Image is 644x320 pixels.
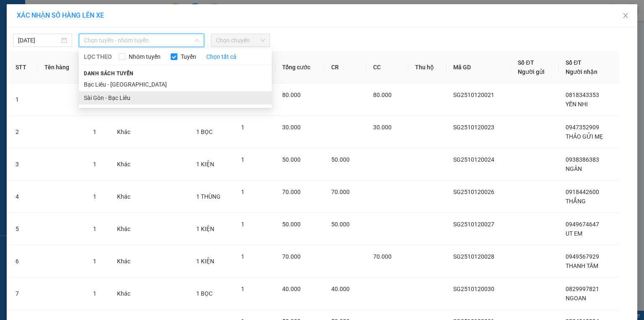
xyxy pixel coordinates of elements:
span: 1 [93,258,96,265]
th: STT [9,51,38,84]
span: 70.000 [282,253,301,260]
li: Bạc Liêu - [GEOGRAPHIC_DATA] [79,78,272,91]
span: 50.000 [282,156,301,163]
span: Tuyến [177,52,200,61]
span: close [622,12,629,19]
span: 1 [241,124,244,131]
span: 70.000 [373,253,392,260]
th: Tổng cước [275,51,325,84]
span: 40.000 [282,286,301,292]
span: Số ĐT [566,59,582,66]
td: Khác [110,116,142,148]
span: 1 [93,129,96,135]
li: Sài Gòn - Bạc Liêu [79,91,272,105]
td: Khác [110,245,142,278]
span: 1 [241,286,244,292]
span: SG2510120023 [453,124,494,131]
td: Khác [110,181,142,213]
span: SG2510120028 [453,253,494,260]
b: Nhà Xe Hà My [48,5,112,16]
span: Danh sách tuyến [79,70,139,77]
span: 70.000 [282,189,301,195]
th: Tên hàng [38,51,86,84]
span: XÁC NHẬN SỐ HÀNG LÊN XE [17,11,104,19]
span: NGÂN [566,165,582,172]
span: 0938386383 [566,156,599,163]
td: 2 [9,116,38,148]
td: 3 [9,148,38,181]
td: Khác [110,213,142,245]
td: 7 [9,278,38,310]
span: NGOAN [566,295,586,302]
span: SG2510120030 [453,286,494,292]
span: 80.000 [373,92,392,98]
span: 1 THÙNG [196,193,221,200]
span: 50.000 [282,221,301,228]
span: SG2510120026 [453,189,494,195]
span: Nhóm tuyến [125,52,164,61]
td: Khác [110,278,142,310]
span: 0818343353 [566,92,599,98]
span: YẾN NHI [566,101,588,108]
li: 995 [PERSON_NAME] [4,18,160,29]
span: 0947352909 [566,124,599,131]
td: 4 [9,181,38,213]
span: Người gửi [518,68,545,75]
th: CR [325,51,366,84]
span: 1 [241,189,244,195]
input: 12/10/2025 [18,36,60,45]
span: SG2510120024 [453,156,494,163]
span: UT EM [566,230,582,237]
span: 1 [93,193,96,200]
b: GỬI : [GEOGRAPHIC_DATA] [4,52,145,66]
span: 1 [93,161,96,168]
button: Close [614,4,637,28]
span: Người nhận [566,68,597,75]
th: Mã GD [447,51,511,84]
span: 0918442600 [566,189,599,195]
a: Chọn tất cả [206,52,236,61]
span: environment [48,20,55,27]
td: 1 [9,84,38,116]
span: 1 [93,226,96,232]
span: 80.000 [282,92,301,98]
span: 70.000 [331,189,350,195]
span: 30.000 [373,124,392,131]
td: Khác [110,148,142,181]
span: THANH TÂM [566,262,598,269]
th: CC [366,51,408,84]
td: 6 [9,245,38,278]
span: 1 KIỆN [196,161,214,168]
th: Thu hộ [408,51,447,84]
span: 30.000 [282,124,301,131]
span: 40.000 [331,286,350,292]
span: 50.000 [331,221,350,228]
td: 5 [9,213,38,245]
span: 50.000 [331,156,350,163]
span: phone [48,31,55,37]
span: Chọn chuyến [216,34,265,47]
span: THẢO GỬI MẸ [566,133,603,140]
span: THẮNG [566,198,586,205]
span: SG2510120021 [453,92,494,98]
span: down [195,38,200,43]
span: 1 KIỆN [196,226,214,232]
span: 1 [241,253,244,260]
span: 0949567929 [566,253,599,260]
span: 1 BỌC [196,290,213,297]
span: 1 [241,221,244,228]
span: Số ĐT [518,59,534,66]
span: LỌC THEO [84,52,112,61]
span: SG2510120027 [453,221,494,228]
span: 1 KIỆN [196,258,214,265]
span: 1 BỌC [196,129,213,135]
li: 0946 508 595 [4,29,160,39]
span: 1 [93,290,96,297]
span: 1 [241,156,244,163]
span: Chọn tuyến - nhóm tuyến [84,34,199,47]
span: 0949674647 [566,221,599,228]
span: 0829997821 [566,286,599,292]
